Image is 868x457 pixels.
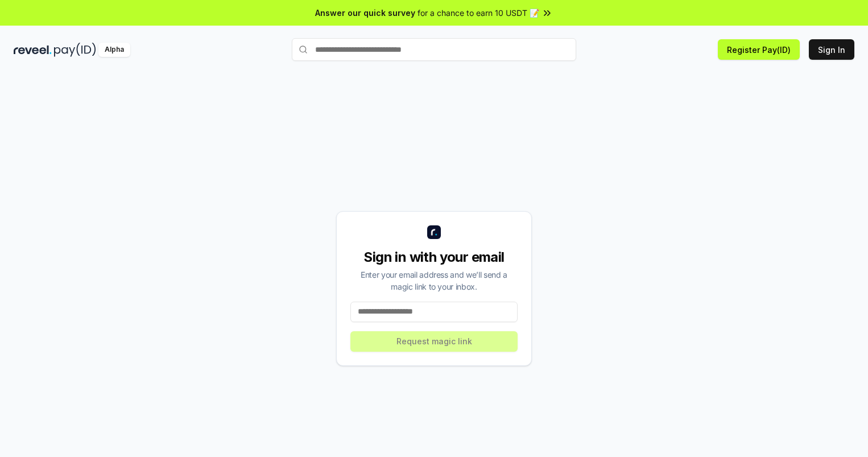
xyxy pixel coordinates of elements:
span: Answer our quick survey [315,7,415,19]
img: logo_small [427,225,441,239]
button: Register Pay(ID) [718,39,800,60]
button: Sign In [809,39,854,60]
div: Sign in with your email [350,248,518,266]
div: Alpha [98,43,130,57]
img: reveel_dark [14,43,52,57]
div: Enter your email address and we’ll send a magic link to your inbox. [350,269,518,293]
span: for a chance to earn 10 USDT 📝 [418,7,539,19]
img: pay_id [54,43,96,57]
